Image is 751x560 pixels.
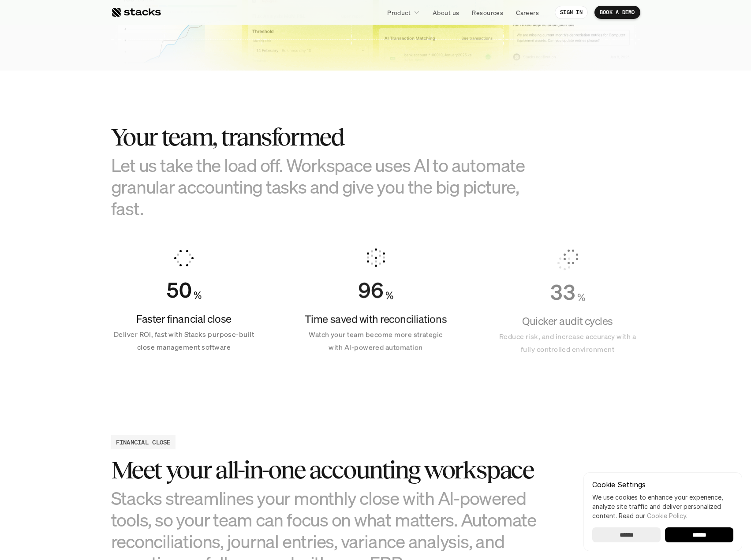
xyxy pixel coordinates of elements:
a: SIGN IN [555,6,588,19]
h4: % [577,290,585,305]
a: Cookie Policy [647,512,686,519]
span: Read our . [619,512,687,519]
h3: Let us take the load off. Workspace uses AI to automate granular accounting tasks and give you th... [111,154,552,220]
div: Counter ends at 33 [550,280,575,305]
p: Careers [516,8,539,17]
a: Resources [467,4,508,20]
p: Watch your team become more strategic with AI-powered automation [303,329,448,354]
a: About us [427,4,464,20]
h4: % [385,288,393,303]
p: SIGN IN [560,9,583,15]
a: BOOK A DEMO [594,6,640,19]
h4: % [194,288,202,303]
p: Cookie Settings [592,481,733,488]
p: About us [433,8,459,17]
a: Careers [511,4,544,20]
p: Product [387,8,411,17]
p: BOOK A DEMO [600,9,635,15]
div: Counter ends at 96 [358,278,384,303]
p: Resources [472,8,503,17]
h4: Time saved with reconciliations [303,312,448,327]
h4: Quicker audit cycles [495,314,640,329]
div: Counter ends at 50 [166,277,192,303]
a: Privacy Policy [104,204,143,210]
h2: FINANCIAL CLOSE [116,437,171,447]
p: Deliver ROI, fast with Stacks purpose-built close management software [111,328,257,354]
p: Reduce risk, and increase accuracy with a fully controlled environment [495,330,640,356]
h3: Meet your all-in-one accounting workspace [111,456,552,484]
h4: Faster financial close [111,312,257,327]
p: We use cookies to enhance your experience, analyze site traffic and deliver personalized content. [592,493,733,520]
h2: Your team, transformed [111,123,552,151]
